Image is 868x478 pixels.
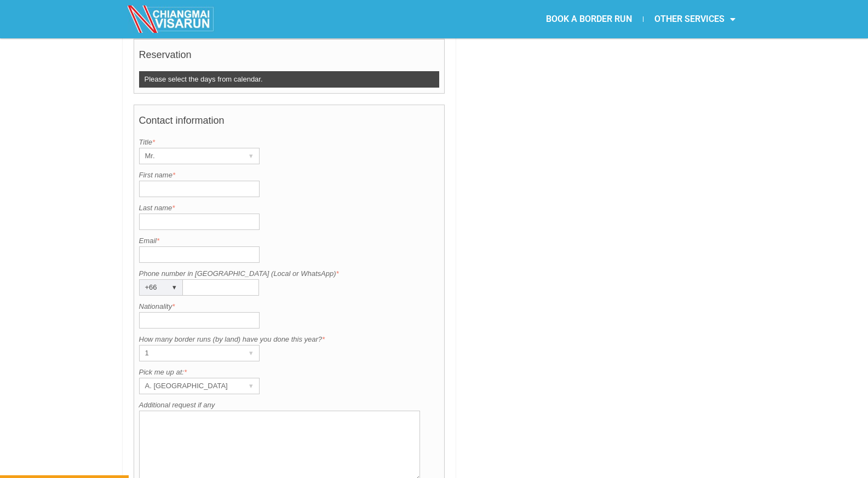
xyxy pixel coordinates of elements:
[643,7,746,32] a: OTHER SERVICES
[139,137,440,148] label: Title
[139,268,440,279] label: Phone number in [GEOGRAPHIC_DATA] (Local or WhatsApp)
[139,301,440,312] label: Nationality
[139,334,440,345] label: How many border runs (by land) have you done this year?
[167,280,182,295] div: ▾
[139,203,440,214] label: Last name
[140,148,238,164] div: Mr.
[139,71,440,88] div: Please select the days from calendar.
[140,345,238,361] div: 1
[244,345,259,361] div: ▾
[535,7,643,32] a: BOOK A BORDER RUN
[140,280,162,295] div: +66
[140,378,238,394] div: A. [GEOGRAPHIC_DATA]
[139,110,440,137] h4: Contact information
[139,367,440,378] label: Pick me up at:
[244,378,259,394] div: ▾
[139,235,440,246] label: Email
[139,44,440,71] h4: Reservation
[139,400,440,411] label: Additional request if any
[139,170,440,181] label: First name
[244,148,259,164] div: ▾
[434,7,746,32] nav: Menu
